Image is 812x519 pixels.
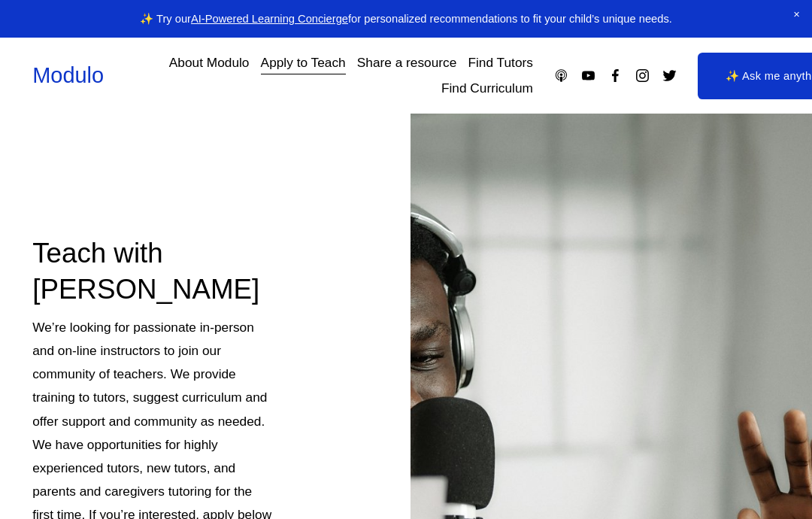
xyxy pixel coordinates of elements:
a: AI-Powered Learning Concierge [191,13,348,25]
a: Apple Podcasts [553,68,569,83]
a: Find Tutors [468,50,532,76]
a: Facebook [607,68,623,83]
a: YouTube [580,68,596,83]
a: Twitter [662,68,677,83]
a: Share a resource [357,50,457,76]
a: Apply to Teach [261,50,346,76]
a: About Modulo [169,50,250,76]
a: Instagram [635,68,650,83]
a: Modulo [32,63,104,87]
a: Find Curriculum [441,76,533,102]
h2: Teach with [PERSON_NAME] [32,235,276,308]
